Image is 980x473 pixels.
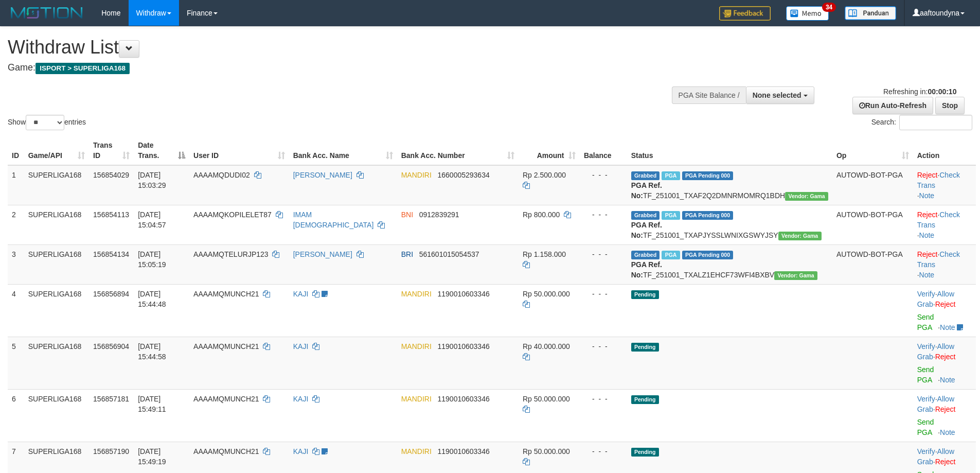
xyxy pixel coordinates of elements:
a: Stop [935,97,965,114]
span: · [917,447,954,466]
span: · [917,342,954,361]
a: Allow Grab [917,290,954,308]
a: Reject [917,250,938,258]
span: Pending [631,395,659,404]
span: [DATE] 15:49:19 [138,447,166,466]
th: Game/API: activate to sort column ascending [24,136,89,165]
b: PGA Ref. No: [631,260,662,279]
div: - - - [584,249,623,259]
a: KAJI [293,290,309,298]
td: 2 [8,205,24,244]
span: Marked by aafchhiseyha [662,211,680,220]
th: Bank Acc. Name: activate to sort column ascending [289,136,397,165]
a: Reject [935,458,956,466]
span: Rp 50.000.000 [523,447,570,456]
td: 1 [8,165,24,205]
span: Rp 50.000.000 [523,290,570,298]
td: SUPERLIGA168 [24,244,89,284]
span: AAAAMQMUNCH21 [193,447,259,456]
span: Copy 0912839291 to clipboard [419,211,459,219]
td: AUTOWD-BOT-PGA [832,244,913,284]
a: Check Trans [917,250,960,269]
h1: Withdraw List [8,37,643,58]
a: Verify [917,447,935,456]
div: - - - [584,209,623,220]
span: MANDIRI [401,342,432,351]
a: [PERSON_NAME] [293,171,352,179]
span: MANDIRI [401,447,432,456]
th: ID [8,136,24,165]
span: 156856904 [93,342,129,351]
span: Grabbed [631,171,660,180]
a: Note [940,428,955,436]
span: BNI [401,211,413,219]
span: 156854113 [93,211,129,219]
span: Rp 50.000.000 [523,395,570,403]
span: Grabbed [631,211,660,220]
td: TF_251001_TXALZ1EHCF73WFI4BXBV [627,244,832,284]
a: Run Auto-Refresh [852,97,933,114]
span: 34 [822,3,836,12]
span: Refreshing in: [883,87,956,96]
button: None selected [746,86,814,104]
td: SUPERLIGA168 [24,337,89,389]
span: · [917,395,954,413]
span: AAAAMQMUNCH21 [193,290,259,298]
a: Reject [935,353,956,361]
strong: 00:00:10 [928,87,956,96]
span: AAAAMQKOPILELET87 [193,211,272,219]
span: Vendor URL: https://trx31.1velocity.biz [774,271,817,280]
td: 4 [8,284,24,337]
a: Reject [917,211,938,219]
a: Verify [917,342,935,351]
span: Pending [631,448,659,457]
a: Note [919,231,935,239]
th: Status [627,136,832,165]
td: · · [913,337,976,389]
span: Rp 2.500.000 [523,171,566,179]
span: Marked by aafsengchandara [662,251,680,259]
label: Search: [871,115,972,130]
td: 3 [8,244,24,284]
span: 156854134 [93,250,129,258]
td: SUPERLIGA168 [24,205,89,244]
th: Action [913,136,976,165]
div: - - - [584,170,623,180]
td: SUPERLIGA168 [24,165,89,205]
a: Note [940,376,955,384]
span: Vendor URL: https://trx31.1velocity.biz [785,192,828,201]
a: Send PGA [917,418,934,436]
div: - - - [584,289,623,299]
a: Reject [935,405,956,413]
select: Showentries [26,115,64,130]
span: Rp 800.000 [523,211,560,219]
td: TF_251001_TXAPJYSSLWNIXGSWYJSY [627,205,832,244]
a: Note [940,323,955,331]
a: Check Trans [917,171,960,189]
span: Marked by aafsoycanthlai [662,171,680,180]
span: PGA Pending [682,211,734,220]
div: - - - [584,446,623,457]
img: panduan.png [845,6,896,20]
td: SUPERLIGA168 [24,389,89,442]
div: - - - [584,341,623,352]
span: AAAAMQTELURJP123 [193,250,269,258]
span: [DATE] 15:44:48 [138,290,166,308]
span: Copy 1190010603346 to clipboard [437,290,489,298]
span: [DATE] 15:03:29 [138,171,166,189]
span: MANDIRI [401,395,432,403]
img: Feedback.jpg [719,6,771,21]
a: Send PGA [917,365,934,384]
span: MANDIRI [401,290,432,298]
a: Allow Grab [917,395,954,413]
label: Show entries [8,115,86,130]
td: SUPERLIGA168 [24,284,89,337]
span: Rp 40.000.000 [523,342,570,351]
th: User ID: activate to sort column ascending [189,136,289,165]
td: · · [913,165,976,205]
input: Search: [899,115,972,130]
span: None selected [753,91,801,99]
td: · · [913,389,976,442]
span: Copy 1190010603346 to clipboard [437,447,489,456]
th: Op: activate to sort column ascending [832,136,913,165]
